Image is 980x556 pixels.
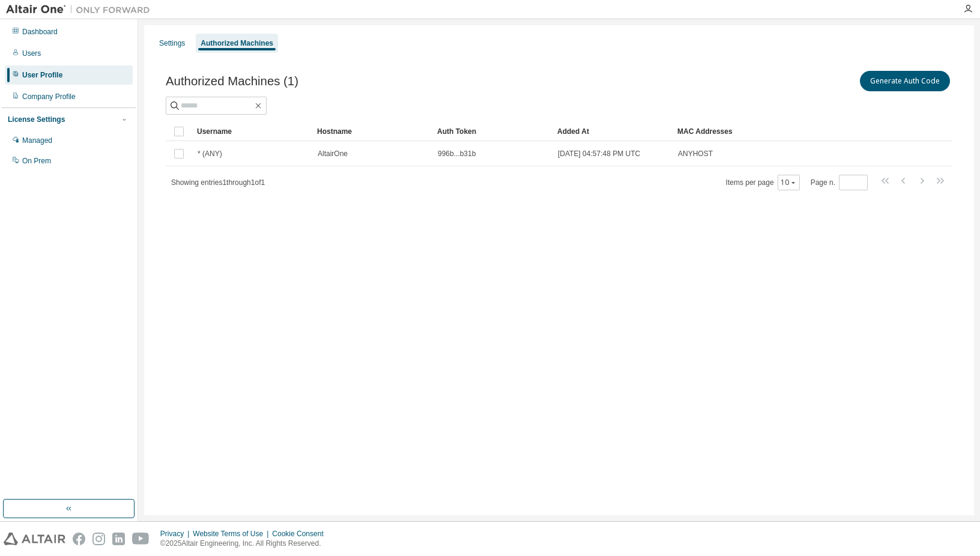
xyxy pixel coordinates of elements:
[22,49,41,58] div: Users
[726,175,800,190] span: Items per page
[317,122,428,141] div: Hostname
[92,533,105,545] img: instagram.svg
[438,149,476,159] span: 996b...b31b
[318,149,348,159] span: AltairOne
[6,4,156,16] img: Altair One
[811,175,868,190] span: Page n.
[678,149,713,159] span: ANYHOST
[171,178,265,187] span: Showing entries 1 through 1 of 1
[558,149,640,159] span: [DATE] 04:57:48 PM UTC
[22,136,52,145] div: Managed
[22,70,62,80] div: User Profile
[781,178,797,187] button: 10
[201,38,273,48] div: Authorized Machines
[197,122,307,141] div: Username
[4,533,65,545] img: altair_logo.svg
[8,115,65,124] div: License Settings
[166,74,298,88] span: Authorized Machines (1)
[860,71,950,91] button: Generate Auth Code
[272,529,330,539] div: Cookie Consent
[193,529,272,539] div: Website Terms of Use
[112,533,125,545] img: linkedin.svg
[22,156,51,166] div: On Prem
[132,533,150,545] img: youtube.svg
[160,539,331,549] p: © 2025 Altair Engineering, Inc. All Rights Reserved.
[22,27,58,37] div: Dashboard
[557,122,668,141] div: Added At
[159,38,185,48] div: Settings
[73,533,85,545] img: facebook.svg
[160,529,193,539] div: Privacy
[437,122,548,141] div: Auth Token
[198,149,222,159] span: * (ANY)
[22,92,76,101] div: Company Profile
[677,122,826,141] div: MAC Addresses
